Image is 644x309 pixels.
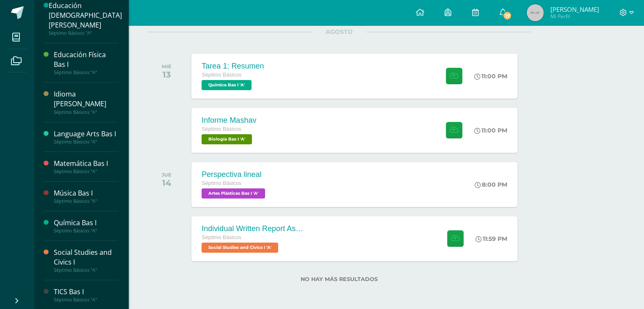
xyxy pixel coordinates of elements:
[54,218,118,228] div: Química Bas I
[202,235,241,240] span: Séptimo Básicos
[54,228,118,234] div: Séptimo Básicos "A"
[202,170,267,179] div: Perspectiva lineal
[54,159,118,174] a: Matemática Bas ISéptimo Básicos "A"
[54,69,118,75] div: Séptimo Básicos "A"
[54,267,118,273] div: Séptimo Básicos "A"
[202,134,252,144] span: Biología Bas I 'A'
[202,126,241,132] span: Séptimo Básicos
[312,28,366,36] span: AGOSTO
[474,127,507,134] div: 11:00 PM
[54,287,118,303] a: TICS Bas ISéptimo Básicos "A"
[54,297,118,303] div: Séptimo Básicos "A"
[202,80,252,90] span: Química Bas I 'A'
[54,89,118,115] a: Idioma [PERSON_NAME]Séptimo Básicos "A"
[162,172,171,178] div: JUE
[54,50,118,75] a: Educación Física Bas ISéptimo Básicos "A"
[54,159,118,168] div: Matemática Bas I
[202,224,303,233] div: Individual Written Report Assignment: How Innovation Is Helping [GEOGRAPHIC_DATA] Grow
[202,180,241,186] span: Séptimo Básicos
[202,243,278,253] span: Social Studies and Civics I 'A'
[475,181,507,188] div: 8:00 PM
[202,62,264,71] div: Tarea 1: Resumen
[54,218,118,234] a: Química Bas ISéptimo Básicos "A"
[54,129,118,139] div: Language Arts Bas I
[54,139,118,145] div: Séptimo Básicos "A"
[162,69,171,80] div: 13
[147,276,531,282] label: No hay más resultados
[54,129,118,145] a: Language Arts Bas ISéptimo Básicos "A"
[475,235,507,243] div: 11:59 PM
[54,188,118,198] div: Música Bas I
[54,287,118,297] div: TICS Bas I
[54,248,118,267] div: Social Studies and Civics I
[202,116,256,125] div: Informe Mashav
[474,72,507,80] div: 11:00 PM
[54,168,118,174] div: Séptimo Básicos "A"
[503,11,512,20] span: 17
[54,248,118,273] a: Social Studies and Civics ISéptimo Básicos "A"
[54,50,118,69] div: Educación Física Bas I
[550,13,599,20] span: Mi Perfil
[54,188,118,204] a: Música Bas ISéptimo Básicos "A"
[202,72,241,78] span: Séptimo Básicos
[54,198,118,204] div: Séptimo Básicos "A"
[162,63,171,69] div: MIÉ
[54,109,118,115] div: Séptimo Básicos "A"
[550,5,599,14] span: [PERSON_NAME]
[49,30,122,36] div: Séptimo Básicos "A"
[54,89,118,109] div: Idioma [PERSON_NAME]
[162,178,171,188] div: 14
[49,1,122,30] div: Educación [DEMOGRAPHIC_DATA][PERSON_NAME]
[202,188,265,199] span: Artes Plásticas Bas I 'A'
[527,4,544,21] img: 45x45
[49,1,122,36] a: Educación [DEMOGRAPHIC_DATA][PERSON_NAME]Séptimo Básicos "A"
